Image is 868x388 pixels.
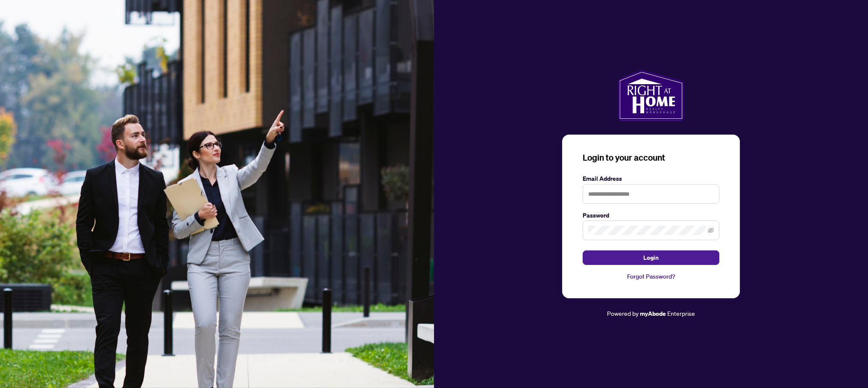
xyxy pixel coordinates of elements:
a: Forgot Password? [583,272,719,281]
span: Enterprise [667,309,695,317]
span: Powered by [607,309,639,317]
span: Login [643,251,659,265]
a: myAbode [640,309,666,318]
label: Password [583,211,719,220]
button: Login [583,250,719,265]
h3: Login to your account [583,152,719,164]
label: Email Address [583,174,719,183]
span: eye-invisible [708,227,714,233]
img: ma-logo [618,70,684,121]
